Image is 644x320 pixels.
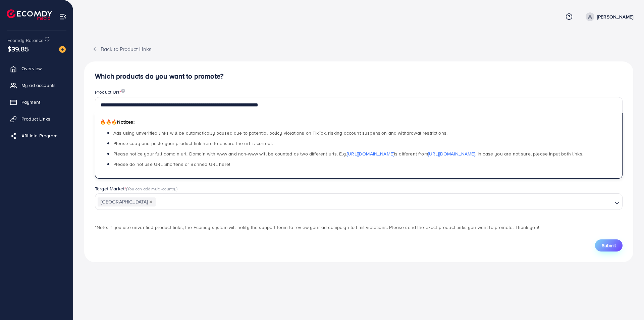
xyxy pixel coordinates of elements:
button: Back to Product Links [84,42,160,56]
div: Search for option [95,193,623,210]
a: Payment [5,95,68,109]
span: Product Links [21,116,50,122]
span: My ad accounts [21,82,56,89]
span: Ads using unverified links will be automatically paused due to potential policy violations on Tik... [113,130,447,136]
span: Affiliate Program [21,132,57,139]
img: image [121,89,125,93]
label: Target Market [95,185,178,192]
iframe: Chat [615,290,639,315]
span: Overview [21,65,42,72]
a: Overview [5,62,68,75]
a: Affiliate Program [5,129,68,142]
span: Payment [21,99,40,105]
span: [GEOGRAPHIC_DATA] [98,197,156,207]
span: Please do not use URL Shortens or Banned URL here! [113,161,230,168]
img: image [59,46,66,53]
span: Submit [602,242,616,249]
input: Search for option [156,197,612,208]
a: [PERSON_NAME] [583,12,633,21]
span: Notices: [100,119,135,125]
button: Submit [595,239,623,252]
span: Please copy and paste your product link here to ensure the url is correct. [113,140,273,147]
span: $39.85 [7,44,29,54]
h4: Which products do you want to promote? [95,72,623,81]
a: Product Links [5,112,68,126]
a: [URL][DOMAIN_NAME] [347,150,394,157]
button: Deselect Pakistan [149,200,153,203]
span: Ecomdy Balance [7,37,44,44]
p: [PERSON_NAME] [597,13,633,21]
span: Please notice your full domain url. Domain with www and non-www will be counted as two different ... [113,150,583,157]
p: *Note: If you use unverified product links, the Ecomdy system will notify the support team to rev... [95,223,623,231]
img: menu [59,13,67,20]
a: My ad accounts [5,79,68,92]
span: (You can add multi-country) [126,186,177,192]
span: 🔥🔥🔥 [100,119,117,125]
label: Product Url [95,89,125,95]
a: [URL][DOMAIN_NAME] [428,150,475,157]
img: logo [7,9,52,20]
